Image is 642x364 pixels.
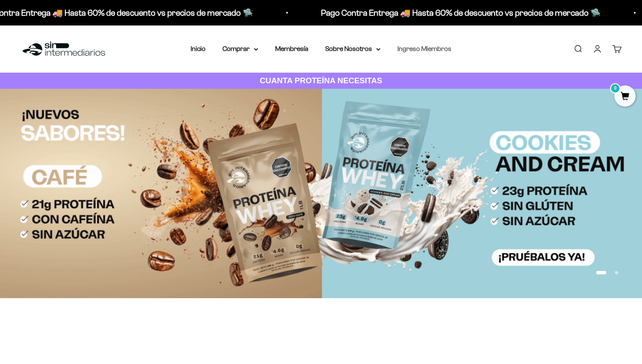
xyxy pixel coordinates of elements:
[610,83,620,93] mark: 0
[191,45,206,52] a: Inicio
[614,92,636,102] a: 0
[260,76,383,85] strong: CUANTA PROTEÍNA NECESITAS
[397,45,451,52] a: Ingreso Miembros
[275,45,308,52] a: Membresía
[325,43,380,54] summary: Sobre Nosotros
[222,43,258,54] summary: Comprar
[321,6,600,20] p: Pago Contra Entrega 🚚 Hasta 60% de descuento vs precios de mercado 🛸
